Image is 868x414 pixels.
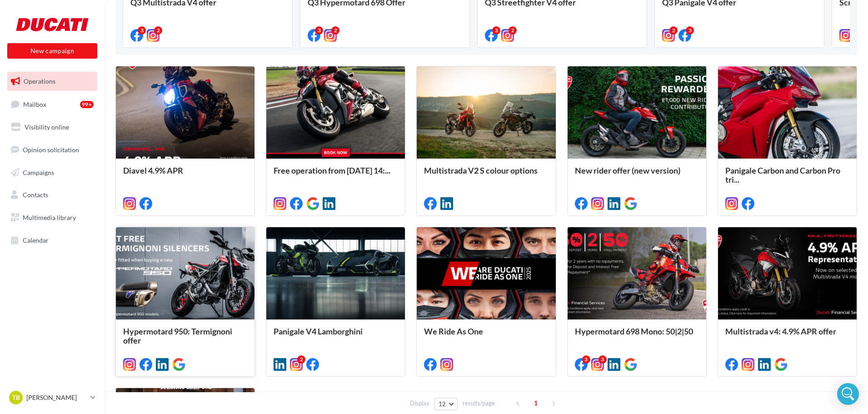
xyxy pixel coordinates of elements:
[5,118,99,137] a: Visibility online
[686,26,694,35] div: 3
[297,355,305,364] div: 2
[5,231,99,250] a: Calendar
[5,72,99,91] a: Operations
[575,326,693,336] span: Hypermotard 698 Mono: 50|2|50
[5,140,99,160] a: Opinion solicitation
[26,393,87,402] p: [PERSON_NAME]
[837,383,859,405] div: Open Intercom Messenger
[424,326,483,336] span: We Ride As One
[725,165,840,185] span: Panigale Carbon and Carbon Pro tri...
[529,396,543,410] span: 1
[23,191,48,199] span: Contacts
[23,146,79,154] span: Opinion solicitation
[5,95,99,114] a: Mailbox99+
[138,26,146,35] div: 3
[434,398,458,410] button: 12
[315,26,323,35] div: 3
[123,326,232,345] span: Hypermotard 950: Termignoni offer
[80,101,94,108] div: 99+
[23,236,49,244] span: Calendar
[25,123,69,131] span: Visibility online
[5,185,99,205] a: Contacts
[7,389,97,406] a: TB [PERSON_NAME]
[7,43,97,59] button: New campaign
[463,399,495,408] span: results/page
[492,26,500,35] div: 3
[599,355,607,364] div: 3
[12,393,20,402] span: TB
[274,326,363,336] span: Panigale V4 Lamborghini
[410,399,429,408] span: Display
[331,26,339,35] div: 2
[5,208,99,227] a: Multimedia library
[439,400,446,408] span: 12
[24,77,55,85] span: Operations
[575,165,680,175] span: New rider offer (new version)
[5,163,99,182] a: Campaigns
[23,168,54,176] span: Campaigns
[23,100,46,108] span: Mailbox
[669,26,678,35] div: 2
[582,355,590,364] div: 3
[23,214,76,221] span: Multimedia library
[154,26,162,35] div: 2
[424,165,538,175] span: Multistrada V2 S colour options
[274,165,390,175] span: Free operation from [DATE] 14:...
[509,26,517,35] div: 2
[725,326,836,336] span: Multistrada v4: 4.9% APR offer
[123,165,183,175] span: Diavel 4.9% APR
